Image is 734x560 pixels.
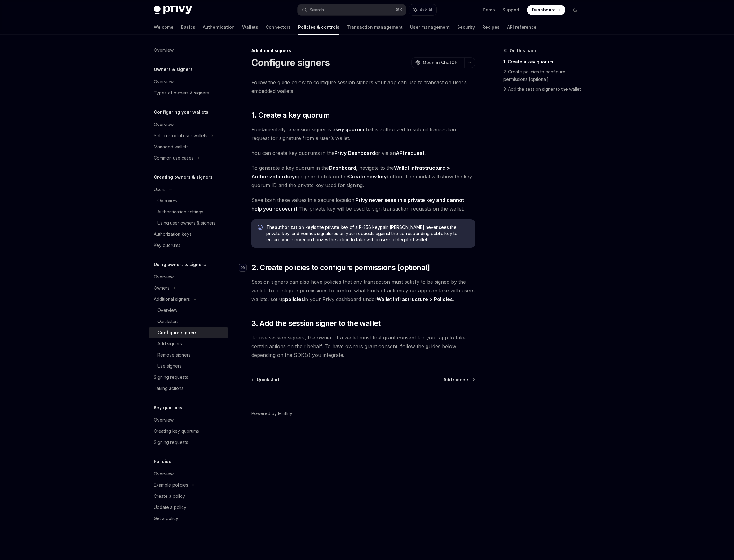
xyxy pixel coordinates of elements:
[154,173,213,181] h5: Creating owners & signers
[251,48,475,54] div: Additional signers
[275,225,313,230] strong: authorization key
[149,76,228,87] a: Overview
[157,362,182,370] div: Use signers
[149,383,228,394] a: Taking actions
[423,59,461,66] span: Open in ChatGPT
[157,197,177,204] div: Overview
[510,47,537,55] span: On this page
[149,119,228,130] a: Overview
[149,361,228,372] a: Use signers
[252,377,280,383] a: Quickstart
[154,143,188,151] div: Managed wallets
[154,261,206,268] h5: Using owners & signers
[251,263,430,273] span: 2. Create policies to configure permissions [optional]
[149,45,228,56] a: Overview
[503,67,585,84] a: 2. Create policies to configure permissions [optional]
[154,385,183,392] div: Taking actions
[251,164,475,190] span: To generate a key quorum in the , navigate to the page and click on the button. The modal will sh...
[149,305,228,316] a: Overview
[444,377,474,383] a: Add signers
[154,458,171,465] h5: Policies
[154,6,192,14] img: dark logo
[482,20,500,35] a: Recipes
[149,491,228,502] a: Create a policy
[154,46,174,54] div: Overview
[149,229,228,240] a: Authorization keys
[154,273,174,281] div: Overview
[149,468,228,479] a: Overview
[154,416,174,424] div: Overview
[149,372,228,383] a: Signing requests
[410,20,450,35] a: User management
[154,242,180,249] div: Key quorums
[251,110,330,120] span: 1. Create a key quorum
[251,78,475,95] span: Follow the guide below to configure session signers your app can use to transact on user’s embedd...
[149,271,228,282] a: Overview
[154,230,192,238] div: Authorization keys
[154,481,188,489] div: Example policies
[570,5,580,15] button: Toggle dark mode
[502,7,520,13] a: Support
[154,470,174,478] div: Overview
[251,333,475,359] span: To use session signers, the owner of a wallet must first grant consent for your app to take certa...
[347,20,403,35] a: Transaction management
[396,150,424,156] a: API request
[154,515,178,522] div: Get a policy
[251,410,292,417] a: Powered by Mintlify
[154,78,174,85] div: Overview
[154,20,174,35] a: Welcome
[154,492,185,500] div: Create a policy
[154,66,193,73] h5: Owners & signers
[157,340,182,348] div: Add signers
[242,20,258,35] a: Wallets
[309,6,327,14] div: Search...
[154,154,194,162] div: Common use cases
[149,240,228,251] a: Key quorums
[154,295,190,303] div: Additional signers
[266,224,469,243] span: The is the private key of a P-256 keypair. [PERSON_NAME] never sees the private key, and verifies...
[527,5,565,15] a: Dashboard
[335,126,364,133] a: key quorum
[483,7,495,13] a: Demo
[157,318,178,325] div: Quickstart
[251,125,475,142] span: Fundamentally, a session signer is a that is authorized to submit transaction request for signatu...
[457,20,475,35] a: Security
[203,20,235,35] a: Authentication
[348,173,387,180] strong: Create new key
[251,278,475,304] span: Session signers can also have policies that any transaction must satisfy to be signed by the wall...
[411,57,464,68] button: Open in ChatGPT
[149,437,228,448] a: Signing requests
[149,414,228,426] a: Overview
[334,150,375,156] a: Privy Dashboard
[157,307,177,314] div: Overview
[251,318,381,328] span: 3. Add the session signer to the wallet
[149,316,228,327] a: Quickstart
[149,426,228,437] a: Creating key quorums
[396,7,402,12] span: ⌘ K
[154,439,188,446] div: Signing requests
[154,374,188,381] div: Signing requests
[149,206,228,217] a: Authentication settings
[181,20,195,35] a: Basics
[154,186,166,193] div: Users
[444,377,470,383] span: Add signers
[532,7,556,13] span: Dashboard
[420,7,432,13] span: Ask AI
[154,108,208,116] h5: Configuring your wallets
[157,208,203,216] div: Authentication settings
[285,296,304,303] a: policies
[149,349,228,361] a: Remove signers
[149,217,228,229] a: Using user owners & signers
[329,165,356,171] a: Dashboard
[154,121,174,128] div: Overview
[149,502,228,513] a: Update a policy
[157,219,216,227] div: Using user owners & signers
[251,196,475,213] span: Save both these values in a secure location. The private key will be used to sign transaction req...
[149,141,228,152] a: Managed wallets
[154,404,182,411] h5: Key quorums
[507,20,537,35] a: API reference
[503,84,585,94] a: 3. Add the session signer to the wallet
[154,427,199,435] div: Creating key quorums
[154,504,186,511] div: Update a policy
[149,513,228,524] a: Get a policy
